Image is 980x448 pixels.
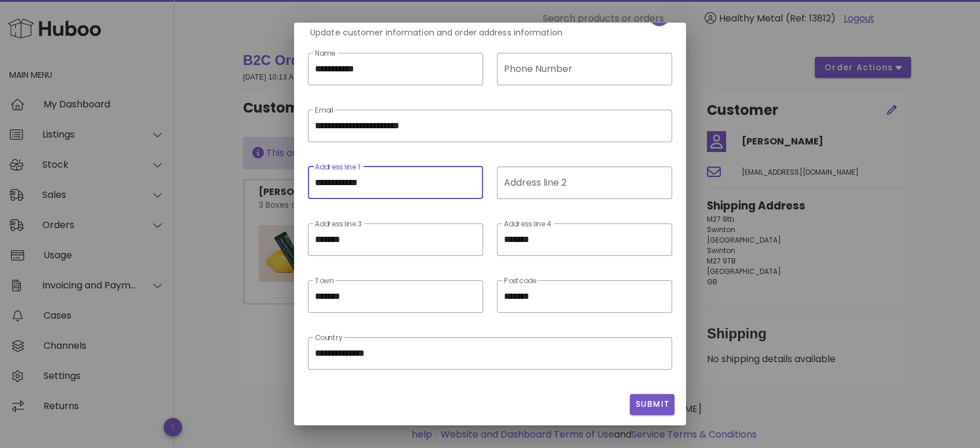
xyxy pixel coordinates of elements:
[630,394,674,415] button: Submit
[315,163,360,172] label: Address line 1
[315,277,333,286] label: Town
[310,6,480,25] h2: Edit Order Address
[504,277,536,286] label: Postcode
[504,220,552,229] label: Address line 4
[315,49,335,58] label: Name
[634,398,670,410] span: Submit
[315,220,362,229] label: Address line 3
[315,334,343,342] label: Country
[315,106,333,115] label: Email
[301,26,679,48] div: Update customer information and order address information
